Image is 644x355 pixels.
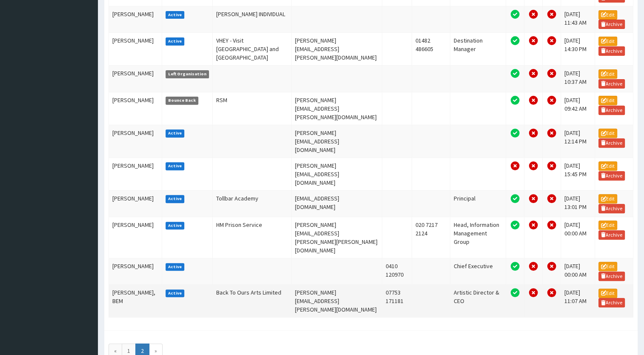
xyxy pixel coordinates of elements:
[598,129,617,138] a: Edit
[109,92,162,125] td: [PERSON_NAME]
[561,33,595,66] td: [DATE] 14:30 PM
[292,190,382,217] td: [EMAIL_ADDRESS][DOMAIN_NAME]
[213,6,292,33] td: [PERSON_NAME] INDIVIDUAL
[598,220,617,230] a: Edit
[598,272,625,281] a: Archive
[166,162,185,170] label: Active
[166,263,185,271] label: Active
[561,157,595,190] td: [DATE] 15:45 PM
[166,195,185,203] label: Active
[450,217,506,258] td: Head, Information Management Group
[598,20,625,29] a: Archive
[213,92,292,125] td: RSM
[166,289,185,297] label: Active
[598,37,617,46] a: Edit
[598,79,625,89] a: Archive
[598,171,625,180] a: Archive
[561,190,595,217] td: [DATE] 13:01 PM
[109,125,162,157] td: [PERSON_NAME]
[450,190,506,217] td: Principal
[598,194,617,203] a: Edit
[109,258,162,284] td: [PERSON_NAME]
[109,217,162,258] td: [PERSON_NAME]
[109,190,162,217] td: [PERSON_NAME]
[109,157,162,190] td: [PERSON_NAME]
[166,222,185,229] label: Active
[598,10,617,20] a: Edit
[450,33,506,66] td: Destination Manager
[412,33,450,66] td: 01482 486605
[166,97,199,104] label: Bounce Back
[292,125,382,157] td: [PERSON_NAME][EMAIL_ADDRESS][DOMAIN_NAME]
[598,298,625,307] a: Archive
[382,284,412,317] td: 07753 171181
[561,66,595,92] td: [DATE] 10:37 AM
[109,6,162,33] td: [PERSON_NAME]
[561,6,595,33] td: [DATE] 11:43 AM
[412,217,450,258] td: 020 7217 2124
[213,190,292,217] td: Tollbar Academy
[561,217,595,258] td: [DATE] 00:00 AM
[166,129,185,137] label: Active
[598,161,617,171] a: Edit
[598,96,617,105] a: Edit
[598,204,625,213] a: Archive
[598,46,625,56] a: Archive
[561,258,595,284] td: [DATE] 00:00 AM
[598,106,625,115] a: Archive
[213,284,292,317] td: Back To Ours Arts Limited
[598,262,617,271] a: Edit
[213,217,292,258] td: HM Prison Service
[109,284,162,317] td: [PERSON_NAME], BEM
[598,138,625,148] a: Archive
[450,258,506,284] td: Chief Executive
[292,33,382,66] td: [PERSON_NAME][EMAIL_ADDRESS][PERSON_NAME][DOMAIN_NAME]
[382,258,412,284] td: 0410 120970
[109,33,162,66] td: [PERSON_NAME]
[109,66,162,92] td: [PERSON_NAME]
[292,157,382,190] td: [PERSON_NAME][EMAIL_ADDRESS][DOMAIN_NAME]
[213,33,292,66] td: VHEY - Visit [GEOGRAPHIC_DATA] and [GEOGRAPHIC_DATA]
[166,70,209,78] label: Left Organisation
[166,37,185,45] label: Active
[292,92,382,125] td: [PERSON_NAME][EMAIL_ADDRESS][PERSON_NAME][DOMAIN_NAME]
[598,289,617,298] a: Edit
[450,284,506,317] td: Artistic Director & CEO
[292,217,382,258] td: [PERSON_NAME][EMAIL_ADDRESS][PERSON_NAME][PERSON_NAME][DOMAIN_NAME]
[598,230,625,240] a: Archive
[292,284,382,317] td: [PERSON_NAME][EMAIL_ADDRESS][PERSON_NAME][DOMAIN_NAME]
[561,284,595,317] td: [DATE] 11:07 AM
[598,69,617,79] a: Edit
[561,125,595,157] td: [DATE] 12:14 PM
[166,11,185,19] label: Active
[561,92,595,125] td: [DATE] 09:42 AM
